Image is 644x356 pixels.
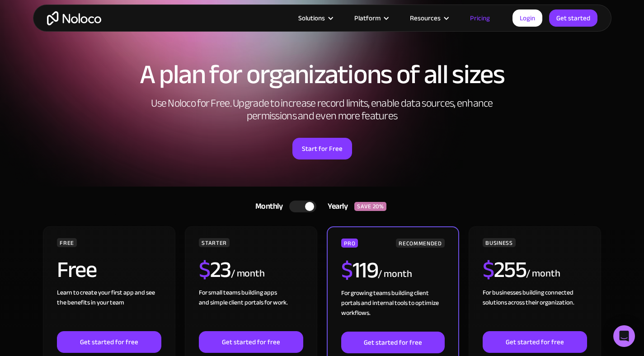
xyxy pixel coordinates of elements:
[396,239,444,248] div: RECOMMENDED
[483,248,494,291] span: $
[57,258,96,281] h2: Free
[199,248,210,291] span: $
[57,331,161,353] a: Get started for free
[316,200,354,213] div: Yearly
[199,238,229,247] div: STARTER
[343,12,399,24] div: Platform
[341,249,353,291] span: $
[399,12,459,24] div: Resources
[410,12,441,24] div: Resources
[231,267,265,281] div: / month
[483,258,526,281] h2: 255
[341,259,378,281] h2: 119
[483,331,587,353] a: Get started for free
[613,325,635,347] div: Open Intercom Messenger
[526,267,560,281] div: / month
[378,267,412,281] div: / month
[354,12,381,24] div: Platform
[354,202,386,211] div: SAVE 20%
[287,12,343,24] div: Solutions
[483,238,515,247] div: BUSINESS
[141,97,503,122] h2: Use Noloco for Free. Upgrade to increase record limits, enable data sources, enhance permissions ...
[298,12,325,24] div: Solutions
[199,288,303,331] div: For small teams building apps and simple client portals for work. ‍
[483,288,587,331] div: For businesses building connected solutions across their organization. ‍
[549,9,597,27] a: Get started
[57,238,77,247] div: FREE
[199,331,303,353] a: Get started for free
[341,332,444,353] a: Get started for free
[292,138,352,159] a: Start for Free
[199,258,231,281] h2: 23
[512,9,542,27] a: Login
[47,11,101,25] a: home
[341,239,358,248] div: PRO
[459,12,501,24] a: Pricing
[42,61,602,88] h1: A plan for organizations of all sizes
[57,288,161,331] div: Learn to create your first app and see the benefits in your team ‍
[341,288,444,332] div: For growing teams building client portals and internal tools to optimize workflows.
[244,200,290,213] div: Monthly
